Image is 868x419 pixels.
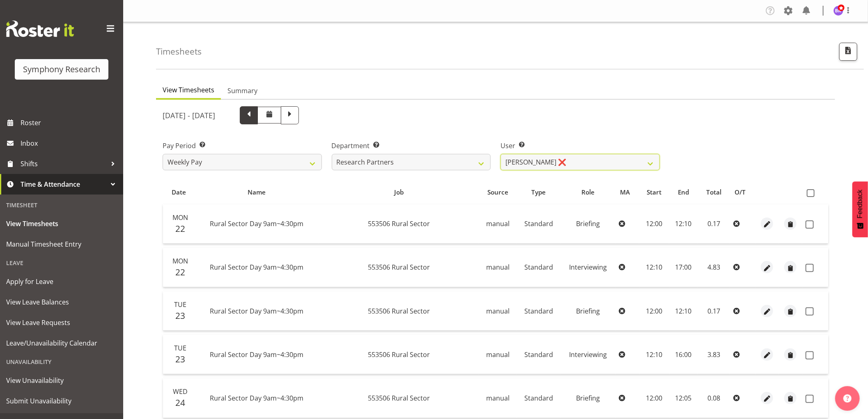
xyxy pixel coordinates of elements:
label: Pay Period [163,141,322,151]
span: manual [487,263,510,272]
div: Timesheet [2,197,121,213]
span: Tue [174,300,186,309]
span: Source [488,188,509,197]
td: 12:00 [639,204,669,244]
a: View Timesheets [2,213,121,234]
a: View Unavailability [2,370,121,391]
span: Manual Timesheet Entry [6,238,117,250]
span: View Timesheets [163,85,214,95]
td: Standard [517,335,561,374]
h4: Timesheets [156,47,202,56]
span: Summary [227,86,257,96]
td: Standard [517,248,561,287]
td: 4.83 [698,248,730,287]
span: Mon [172,256,188,266]
td: Standard [517,291,561,331]
a: Manual Timesheet Entry [2,234,121,254]
span: End [678,188,689,197]
span: 553506 Rural Sector [368,219,430,228]
span: Rural Sector Day 9am~4:30pm [210,394,303,403]
span: Type [531,188,546,197]
span: Inbox [21,137,119,149]
span: 22 [175,223,185,234]
a: Apply for Leave [2,271,121,292]
span: View Leave Requests [6,316,117,329]
td: 12:00 [639,378,669,418]
a: View Leave Requests [2,312,121,333]
span: Briefing [576,307,600,316]
label: User [501,141,660,151]
span: 22 [175,266,185,278]
h5: [DATE] - [DATE] [163,111,215,120]
span: 553506 Rural Sector [368,263,430,272]
img: Rosterit website logo [6,21,74,37]
td: 12:05 [669,378,698,418]
div: Symphony Research [23,63,100,76]
td: 12:10 [669,204,698,244]
span: MA [620,188,630,197]
td: 12:10 [639,248,669,287]
span: manual [487,307,510,316]
td: Standard [517,204,561,244]
span: Wed [173,387,188,396]
span: View Leave Balances [6,296,117,308]
span: 553506 Rural Sector [368,350,430,359]
td: 12:10 [639,335,669,374]
span: Total [706,188,721,197]
span: 23 [175,353,185,365]
span: Date [172,188,186,197]
a: View Leave Balances [2,292,121,312]
button: Feedback - Show survey [852,181,868,237]
span: Job [394,188,404,197]
span: Leave/Unavailability Calendar [6,337,117,349]
a: Leave/Unavailability Calendar [2,333,121,353]
span: Start [647,188,661,197]
span: Briefing [576,394,600,403]
td: 12:00 [639,291,669,331]
span: manual [487,350,510,359]
span: Briefing [576,219,600,228]
div: Unavailability [2,353,121,370]
td: 12:10 [669,291,698,331]
span: Mon [172,213,188,222]
span: 23 [175,310,185,321]
span: manual [487,219,510,228]
span: Interviewing [569,263,607,272]
button: Export CSV [839,43,857,61]
td: 16:00 [669,335,698,374]
span: Roster [21,117,119,129]
td: Standard [517,378,561,418]
span: Rural Sector Day 9am~4:30pm [210,307,303,316]
span: View Unavailability [6,374,117,387]
img: help-xxl-2.png [843,394,852,403]
span: O/T [735,188,746,197]
span: Rural Sector Day 9am~4:30pm [210,219,303,228]
td: 3.83 [698,335,730,374]
span: Shifts [21,158,107,170]
img: bhavik-kanna1260.jpg [834,6,843,16]
td: 0.17 [698,204,730,244]
span: Tue [174,343,186,353]
a: Submit Unavailability [2,391,121,411]
span: 553506 Rural Sector [368,394,430,403]
label: Department [332,141,491,151]
span: Submit Unavailability [6,395,117,407]
span: manual [487,394,510,403]
td: 0.17 [698,291,730,331]
td: 0.08 [698,378,730,418]
span: Name [248,188,266,197]
span: Apply for Leave [6,275,117,288]
span: Interviewing [569,350,607,359]
span: Rural Sector Day 9am~4:30pm [210,350,303,359]
div: Leave [2,254,121,271]
span: Time & Attendance [21,178,107,190]
span: Role [581,188,595,197]
td: 17:00 [669,248,698,287]
span: Feedback [857,190,864,218]
span: 553506 Rural Sector [368,307,430,316]
span: View Timesheets [6,218,117,230]
span: 24 [175,397,185,408]
span: Rural Sector Day 9am~4:30pm [210,263,303,272]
